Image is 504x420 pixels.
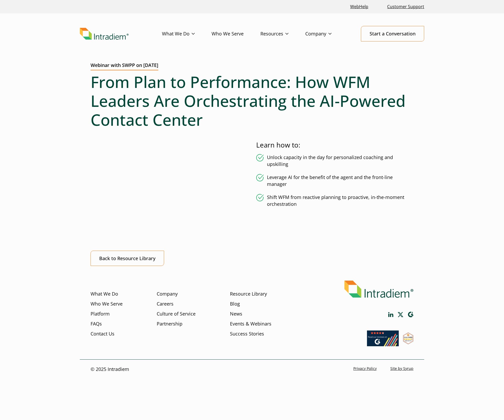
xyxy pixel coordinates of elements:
img: Read our reviews on G2 [367,330,399,346]
a: Company [157,291,178,297]
a: Company [305,26,348,41]
li: Shift WFM from reactive planning to proactive, in-the-moment orchestration [256,194,413,208]
a: Platform [91,311,110,317]
a: Events & Webinars [230,321,271,327]
a: Success Stories [230,330,264,337]
a: Partnership [157,321,182,327]
a: Resource Library [230,291,267,297]
a: Back to Resource Library [91,251,164,266]
a: Privacy Policy [353,366,377,371]
a: News [230,311,242,317]
li: Leverage AI for the benefit of the agent and the front-line manager [256,174,413,188]
a: Customer Support [385,1,426,12]
a: Link to homepage of Intradiem [80,28,162,40]
a: Start a Conversation [361,26,424,41]
p: Learn how to: [256,140,413,150]
a: Blog [230,301,240,307]
a: Link opens in a new window [367,341,399,348]
li: Unlock capacity in the day for personalized coaching and upskilling [256,154,413,168]
a: Who We Serve [212,26,260,41]
a: Culture of Service [157,311,196,317]
a: Link opens in a new window [398,312,403,317]
a: FAQs [91,321,102,327]
a: What We Do [91,291,118,297]
h2: Webinar with SWPP on [DATE] [91,62,158,70]
a: Link opens in a new window [388,312,393,317]
a: Link opens in a new window [403,339,413,346]
a: Resources [260,26,305,41]
img: Intradiem [344,281,413,298]
a: What We Do [162,26,212,41]
img: SourceForge User Reviews [403,332,413,344]
a: Contact Us [91,330,114,337]
a: Link opens in a new window [408,312,413,318]
a: Link opens in a new window [348,1,370,12]
a: Careers [157,301,174,307]
a: Who We Serve [91,301,123,307]
p: © 2025 Intradiem [91,366,129,373]
a: Site by Syrup [390,366,413,371]
img: Intradiem [80,28,129,40]
h1: From Plan to Performance: How WFM Leaders Are Orchestrating the AI-Powered Contact Center [91,72,413,129]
